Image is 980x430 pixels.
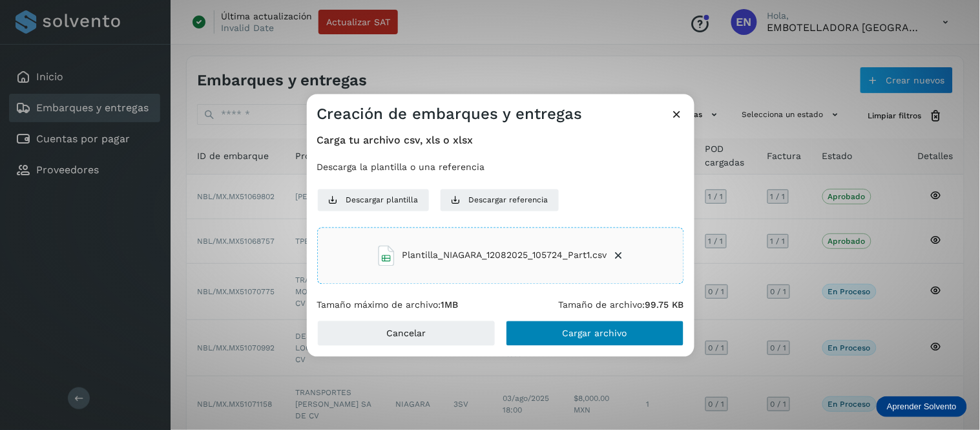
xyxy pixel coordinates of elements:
[386,329,426,338] span: Cancelar
[317,188,430,211] button: Descargar plantilla
[441,299,459,310] b: 1MB
[887,402,957,412] p: Aprender Solvento
[877,396,967,417] div: Aprender Solvento
[317,134,684,146] h4: Carga tu archivo csv, xls o xlsx
[563,329,627,338] span: Cargar archivo
[469,194,548,206] span: Descargar referencia
[559,299,684,310] p: Tamaño de archivo:
[346,194,419,206] span: Descargar plantilla
[317,321,495,347] button: Cancelar
[645,299,684,310] b: 99.75 KB
[402,249,607,263] span: Plantilla_NIAGARA_12082025_105724_Part1.csv
[440,188,559,211] button: Descargar referencia
[506,321,684,347] button: Cargar archivo
[317,162,684,173] p: Descarga la plantilla o una referencia
[317,104,583,123] h3: Creación de embarques y entregas
[317,299,459,310] p: Tamaño máximo de archivo:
